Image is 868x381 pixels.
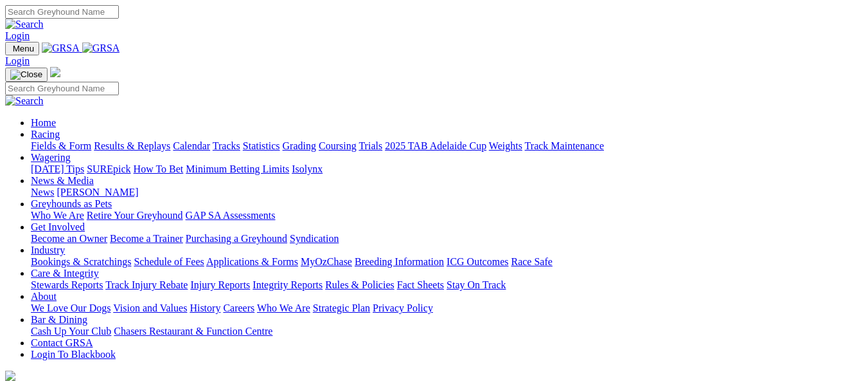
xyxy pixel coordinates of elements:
[489,140,522,151] a: Weights
[31,117,56,128] a: Home
[87,210,183,221] a: Retire Your Greyhound
[31,163,84,174] a: [DATE] Tips
[447,279,506,290] a: Stay On Track
[355,256,444,267] a: Breeding Information
[223,302,254,313] a: Careers
[31,187,863,198] div: News & Media
[190,279,250,290] a: Injury Reports
[31,152,71,163] a: Wagering
[31,279,103,290] a: Stewards Reports
[5,95,44,107] img: Search
[186,163,289,174] a: Minimum Betting Limits
[301,256,352,267] a: MyOzChase
[87,163,130,174] a: SUREpick
[31,256,131,267] a: Bookings & Scratchings
[5,30,30,41] a: Login
[173,140,210,151] a: Calendar
[257,302,310,313] a: Who We Are
[31,233,107,244] a: Become an Owner
[134,163,184,174] a: How To Bet
[290,233,339,244] a: Syndication
[243,140,280,151] a: Statistics
[57,187,138,198] a: [PERSON_NAME]
[31,210,863,221] div: Greyhounds as Pets
[31,302,863,314] div: About
[5,68,48,82] button: Toggle navigation
[5,82,119,95] input: Search
[447,256,508,267] a: ICG Outcomes
[385,140,486,151] a: 2025 TAB Adelaide Cup
[31,210,84,221] a: Who We Are
[31,140,91,151] a: Fields & Form
[5,55,30,66] a: Login
[511,256,552,267] a: Race Safe
[134,256,204,267] a: Schedule of Fees
[5,371,15,381] img: logo-grsa-white.png
[325,279,394,290] a: Rules & Policies
[525,140,604,151] a: Track Maintenance
[186,210,276,221] a: GAP SA Assessments
[5,5,119,19] input: Search
[292,163,323,174] a: Isolynx
[105,279,188,290] a: Track Injury Rebate
[110,233,183,244] a: Become a Trainer
[31,198,112,209] a: Greyhounds as Pets
[5,42,39,55] button: Toggle navigation
[373,302,433,313] a: Privacy Policy
[319,140,357,151] a: Coursing
[113,302,187,313] a: Vision and Values
[5,19,44,30] img: Search
[31,256,863,268] div: Industry
[31,163,863,175] div: Wagering
[82,42,120,54] img: GRSA
[31,187,54,198] a: News
[50,67,60,77] img: logo-grsa-white.png
[31,279,863,291] div: Care & Integrity
[13,44,34,53] span: Menu
[31,245,65,256] a: Industry
[31,302,111,313] a: We Love Our Dogs
[31,140,863,152] div: Racing
[10,70,42,80] img: Close
[397,279,444,290] a: Fact Sheets
[31,314,87,325] a: Bar & Dining
[213,140,240,151] a: Tracks
[31,337,93,348] a: Contact GRSA
[206,256,298,267] a: Applications & Forms
[94,140,170,151] a: Results & Replays
[31,175,94,186] a: News & Media
[190,302,220,313] a: History
[42,42,80,54] img: GRSA
[31,268,99,279] a: Care & Integrity
[31,291,57,302] a: About
[31,326,111,337] a: Cash Up Your Club
[31,326,863,337] div: Bar & Dining
[31,233,863,245] div: Get Involved
[186,233,287,244] a: Purchasing a Greyhound
[359,140,382,151] a: Trials
[283,140,316,151] a: Grading
[31,129,60,140] a: Racing
[114,326,272,337] a: Chasers Restaurant & Function Centre
[31,221,85,232] a: Get Involved
[252,279,323,290] a: Integrity Reports
[31,349,116,360] a: Login To Blackbook
[313,302,370,313] a: Strategic Plan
